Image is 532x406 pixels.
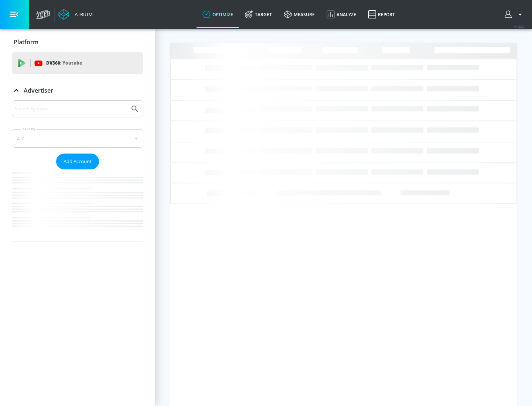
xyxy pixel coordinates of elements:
a: measure [278,1,321,28]
a: Atrium [58,9,93,20]
a: optimize [197,1,239,28]
div: Advertiser [12,100,143,241]
div: DV360: Youtube [12,52,143,74]
p: Platform [14,38,38,46]
p: Youtube [62,59,82,67]
button: Add Account [56,154,99,169]
a: Target [239,1,278,28]
nav: list of Advertiser [12,169,143,241]
input: Search by name [15,104,127,114]
p: DV360: [46,59,82,67]
div: Platform [12,32,143,52]
p: Advertiser [24,86,53,94]
a: Report [362,1,401,28]
div: Advertiser [12,80,143,101]
span: Add Account [64,157,92,166]
div: Atrium [72,11,93,18]
span: v 4.22.2 [514,24,525,28]
div: A-Z [12,129,143,148]
label: Sort By [21,127,37,131]
a: Analyze [321,1,362,28]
